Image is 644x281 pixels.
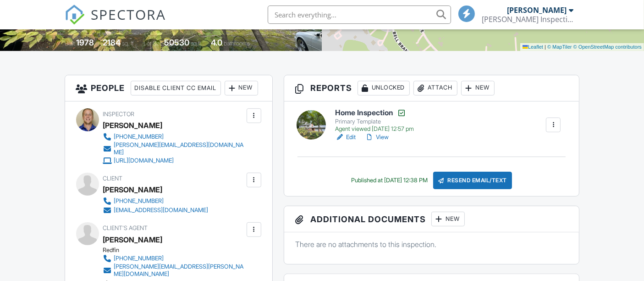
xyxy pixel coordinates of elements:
div: [PERSON_NAME][EMAIL_ADDRESS][DOMAIN_NAME] [114,141,244,156]
div: [PERSON_NAME][EMAIL_ADDRESS][PERSON_NAME][DOMAIN_NAME] [114,263,244,278]
a: View [365,133,389,142]
div: Primary Template [335,118,414,125]
a: Edit [335,133,356,142]
span: Inspector [103,111,135,118]
div: 2184 [103,38,121,47]
div: 4.0 [211,38,222,47]
div: 1978 [76,38,94,47]
span: Client [103,175,123,182]
div: New [431,212,465,226]
div: Redfin [103,247,252,254]
div: Published at [DATE] 12:38 PM [351,177,428,184]
a: [PHONE_NUMBER] [103,254,244,263]
div: Melton Inspection Services [482,15,574,24]
div: Attach [413,81,457,96]
div: Disable Client CC Email [131,81,221,96]
a: © OpenStreetMap contributors [573,44,642,50]
div: Unlocked [358,81,410,96]
div: [PERSON_NAME] [507,6,567,15]
span: Built [65,40,75,47]
a: [PHONE_NUMBER] [103,132,244,141]
div: New [225,81,258,96]
div: Resend Email/Text [433,172,512,189]
span: sq. ft. [122,40,135,47]
img: The Best Home Inspection Software - Spectora [65,5,85,25]
p: There are no attachments to this inspection. [295,239,568,249]
div: [EMAIL_ADDRESS][DOMAIN_NAME] [114,207,209,214]
div: [PERSON_NAME] [103,118,163,132]
a: [PERSON_NAME][EMAIL_ADDRESS][DOMAIN_NAME] [103,141,244,156]
a: Home Inspection Primary Template Agent viewed [DATE] 12:57 pm [335,108,414,133]
div: [PHONE_NUMBER] [114,133,164,140]
a: Leaflet [523,44,543,50]
a: [PERSON_NAME] [103,233,163,247]
a: SPECTORA [65,12,166,32]
span: Lot Size [143,40,163,47]
div: Agent viewed [DATE] 12:57 pm [335,125,414,133]
a: [PERSON_NAME][EMAIL_ADDRESS][PERSON_NAME][DOMAIN_NAME] [103,263,244,278]
a: © MapTiler [547,44,572,50]
h3: Additional Documents [284,206,579,232]
span: SPECTORA [91,5,166,24]
h6: Home Inspection [335,108,414,118]
span: bathrooms [224,40,250,47]
span: Client's Agent [103,225,148,231]
div: [PERSON_NAME] [103,183,163,197]
input: Search everything... [268,6,451,24]
a: [EMAIL_ADDRESS][DOMAIN_NAME] [103,206,209,215]
div: 50530 [164,38,189,47]
div: [PHONE_NUMBER] [114,255,164,262]
h3: Reports [284,75,579,101]
a: [PHONE_NUMBER] [103,197,209,206]
div: [URL][DOMAIN_NAME] [114,157,174,164]
div: New [461,81,495,96]
span: sq.ft. [191,40,202,47]
h3: People [65,75,272,101]
div: [PHONE_NUMBER] [114,197,164,205]
a: [URL][DOMAIN_NAME] [103,156,244,165]
span: | [545,44,546,50]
